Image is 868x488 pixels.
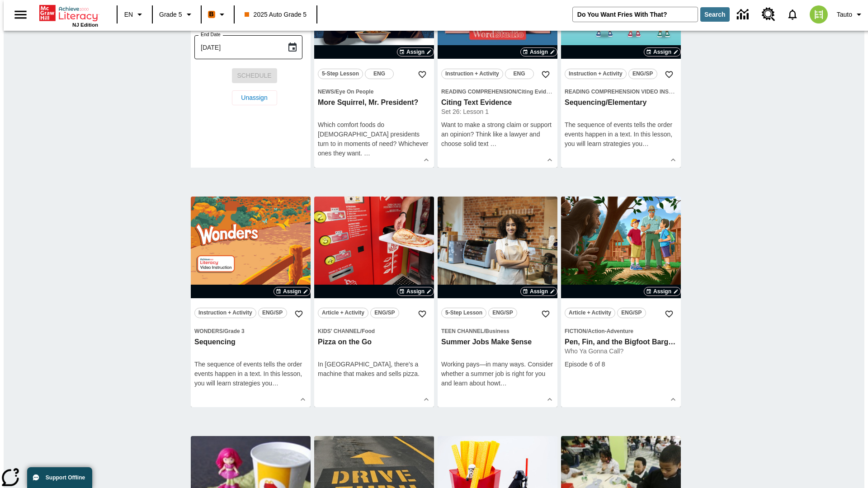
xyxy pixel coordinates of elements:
[573,7,698,22] input: search field
[27,467,92,488] button: Support Offline
[441,69,503,79] button: Instruction + Activity
[241,93,267,103] span: Unassign
[39,4,98,22] a: Home
[516,89,518,95] span: /
[291,306,307,322] button: Add to Favorites
[441,328,484,334] span: Teen Channel
[499,380,500,387] span: t
[318,308,368,318] button: Article + Activity
[156,6,198,23] button: Grade: Grade 5, Select a grade
[414,306,430,322] button: Add to Favorites
[569,69,623,79] span: Instruction + Activity
[500,380,507,387] span: …
[644,287,681,296] button: Assign Choose Dates
[565,360,677,369] div: Episode 6 of 8
[543,393,557,406] button: Show Details
[406,48,425,56] span: Assign
[194,35,280,59] input: MMMM-DD-YYYY
[666,393,680,406] button: Show Details
[120,6,149,23] button: Language: EN, Select a language
[441,87,554,96] span: Topic: Reading Comprehension/Citing Evidence
[258,308,287,318] button: ENG/SP
[485,328,509,334] span: Business
[505,69,534,79] button: ENG
[191,197,311,407] div: lesson details
[639,140,642,147] span: u
[653,48,671,56] span: Assign
[700,7,730,22] button: Search
[441,120,554,149] div: Want to make a strong claim or support an opinion? Think like a lawyer and choose solid text
[283,38,302,56] button: Choose date, selected date is Sep 23, 2025
[224,328,245,334] span: Grade 3
[314,197,434,407] div: lesson details
[7,1,34,28] button: Open side menu
[373,69,385,79] span: ENG
[561,197,681,407] div: lesson details
[397,287,434,296] button: Assign Choose Dates
[322,308,364,318] span: Article + Activity
[642,140,649,147] span: …
[565,98,677,108] h3: Sequencing/Elementary
[781,3,804,26] a: Notifications
[318,89,334,95] span: News
[488,308,517,318] button: ENG/SP
[194,308,256,318] button: Instruction + Activity
[374,308,395,318] span: ENG/SP
[370,308,399,318] button: ENG/SP
[492,308,513,318] span: ENG/SP
[245,10,307,19] span: 2025 Auto Grade 5
[666,153,680,167] button: Show Details
[565,69,627,79] button: Instruction + Activity
[565,87,677,96] span: Topic: Reading Comprehension Video Instruction/null
[565,89,697,95] span: Reading Comprehension Video Instruction
[318,338,430,347] h3: Pizza on the Go
[420,393,433,406] button: Show Details
[569,308,611,318] span: Article + Activity
[565,308,615,318] button: Article + Activity
[804,3,833,26] button: Select a new avatar
[194,326,307,336] span: Topic: Wonders/Grade 3
[810,5,828,23] img: avatar image
[833,6,868,23] button: Profile/Settings
[360,328,362,334] span: /
[194,338,307,347] h3: Sequencing
[406,287,425,296] span: Assign
[530,48,548,56] span: Assign
[269,380,272,387] span: u
[565,326,677,336] span: Topic: Fiction/Action-Adventure
[414,66,430,83] button: Add to Favorites
[632,69,653,79] span: ENG/SP
[318,87,430,96] span: Topic: News/Eye On People
[538,306,554,322] button: Add to Favorites
[318,98,430,108] h3: More Squirrel, Mr. President?
[518,89,558,95] span: Citing Evidence
[318,326,430,336] span: Topic: Kids' Channel/Food
[223,328,224,334] span: /
[445,69,499,79] span: Instruction + Activity
[364,150,370,157] span: …
[232,90,277,105] button: Unassign
[538,66,554,83] button: Add to Favorites
[274,287,311,296] button: Assign Choose Dates
[283,287,301,296] span: Assign
[653,287,671,296] span: Assign
[490,140,496,147] span: …
[586,328,588,334] span: /
[441,89,516,95] span: Reading Comprehension
[272,380,278,387] span: …
[209,9,214,20] span: B
[39,3,98,28] div: Home
[661,66,677,83] button: Add to Favorites
[731,2,756,27] a: Data Center
[72,22,98,28] span: NJ Edition
[644,47,681,56] button: Assign Choose Dates
[397,47,434,56] button: Assign Choose Dates
[334,89,335,95] span: /
[441,360,554,388] p: Working pays—in many ways. Consider whether a summer job is right for you and learn about how
[335,89,373,95] span: Eye On People
[362,328,375,334] span: Food
[520,287,557,296] button: Assign Choose Dates
[441,98,554,108] h3: Citing Text Evidence
[194,328,223,334] span: Wonders
[318,120,430,158] div: Which comfort foods do [DEMOGRAPHIC_DATA] presidents turn to in moments of need? Whichever ones t...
